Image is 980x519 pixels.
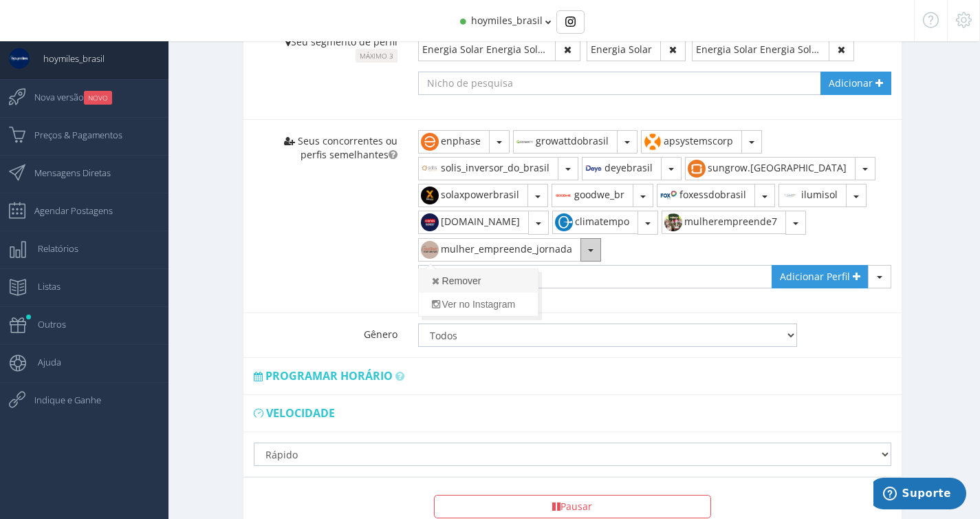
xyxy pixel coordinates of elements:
span: Nova versão [21,80,112,114]
img: 172147502_472967410610865_6139605194750004508_n.jpg [514,131,536,153]
img: 433238387_963566942020993_2538703802820495126_n.jpg [779,184,801,206]
div: Seu segmento de perfil [243,21,408,73]
img: 442489682_3596317983964127_7545327040768211267_n.jpg [419,211,441,233]
a: Remover [419,269,538,293]
div: Basic example [556,10,585,34]
img: 337522232_3073745639587899_961118757846263215_n.jpg [657,184,679,206]
button: Energia Solar [587,38,661,61]
input: Nicho de pesquisa [418,72,798,95]
span: Adicionar [829,76,873,89]
input: Pesquisar um perfil [418,265,772,288]
img: 24125678_1999457170070357_8492840534082060288_n.jpg [642,131,664,153]
button: climatempo [552,211,638,234]
button: Energia Solar Energia Solar Energia Fotovoltaica Energia Fotovoltaica [418,38,556,61]
span: Mensagens Diretas [21,156,111,190]
small: NOVO [84,91,112,105]
label: Gênero [243,314,408,341]
iframe: Abre um widget para que você possa encontrar mais informações [873,478,966,512]
img: 311215218_200724662397219_9187428323694030997_n.jpg [552,184,574,206]
button: Pausar [434,495,711,518]
button: deyebrasil [582,157,662,180]
img: 456475299_857806232945519_2769008349146717842_n.jpg [419,239,441,261]
button: ilumisol [778,184,847,207]
span: Relatórios [24,231,78,266]
a: Adicionar [820,72,891,95]
button: foxessdobrasil [657,184,755,207]
span: Listas [24,269,61,304]
span: Seus concorrentes ou perfis semelhantes [298,134,398,161]
a: Ver no Instagram [419,293,538,316]
span: Programar horário [265,368,393,383]
button: mulherempreende7 [662,211,786,234]
span: Velocidade [266,405,335,421]
img: 277664195_393674319248566_5140934240765917830_n.jpg [553,211,575,233]
span: Preços & Pagamentos [21,118,122,152]
button: sungrow.[GEOGRAPHIC_DATA] [685,157,856,180]
span: Outros [24,307,66,341]
img: 466757175_857475842930690_976661522252815871_n.jpg [662,211,684,233]
button: mulher_empreende_jornada [418,238,581,262]
img: 450798591_851123813539885_6643795324185686069_n.jpg [419,184,441,206]
img: 328529003_1550925318722960_8350791331091930258_n.jpg [582,158,605,180]
button: enphase [418,130,490,153]
button: Energia Solar Energia Solar Energia Fotovoltaica Energia [692,38,829,61]
button: apsystemscorp [641,130,742,153]
span: Indique e Ganhe [21,383,101,417]
button: growattdobrasil [513,130,618,153]
span: hoymiles_brasil [471,14,543,27]
span: hoymiles_brasil [30,41,105,76]
button: [DOMAIN_NAME] [418,211,529,234]
img: User Image [9,48,30,69]
a: Adicionar Perfil [772,265,869,288]
span: Agendar Postagens [21,193,113,228]
img: 78722945_2624697754251448_1020638045193371648_n.jpg [419,158,441,180]
button: solis_inversor_do_brasil [418,157,558,180]
img: 119550553_961991450979258_4266865308604073848_n.jpg [419,131,441,153]
small: Máximo 3 [356,49,398,63]
span: Ajuda [24,345,61,379]
button: goodwe_br [552,184,633,207]
img: Instagram_simple_icon.svg [565,17,576,27]
button: solaxpowerbrasil [418,184,528,207]
span: Adicionar Perfil [780,270,850,283]
img: 302088259_429435622554623_6744414603493037501_n.jpg [686,158,708,180]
